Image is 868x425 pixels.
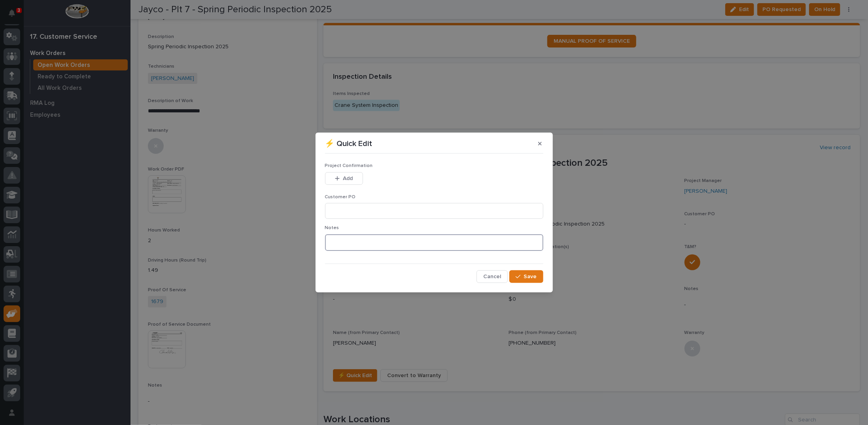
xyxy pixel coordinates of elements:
span: Add [343,175,353,182]
span: Cancel [483,273,501,280]
span: Save [524,273,537,280]
span: Project Confirmation [325,163,373,168]
p: ⚡ Quick Edit [325,139,373,148]
span: Customer PO [325,195,356,199]
span: Notes [325,226,339,230]
button: Save [509,270,543,283]
button: Add [325,172,363,185]
button: Cancel [477,270,508,283]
